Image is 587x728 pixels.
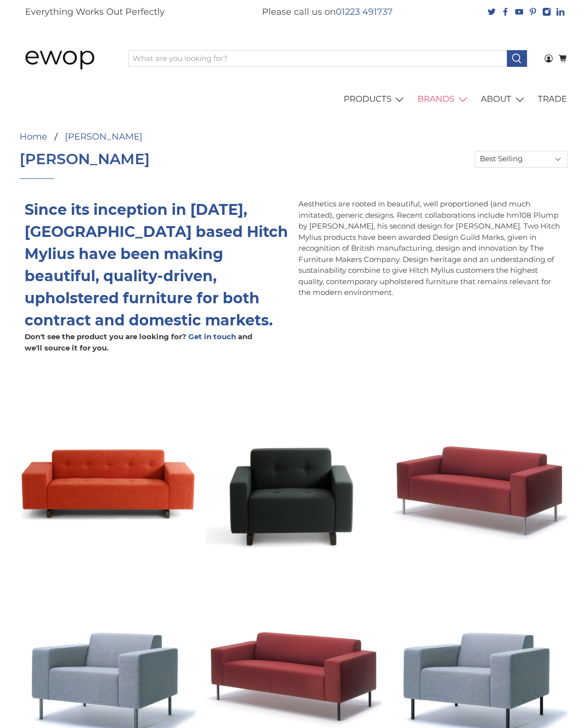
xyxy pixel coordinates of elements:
a: ABOUT [475,86,532,113]
p: Everything Works Out Perfectly [25,5,165,19]
img: Hitch Mylius Office HM46 Abbey Armchair Seating [205,373,382,549]
nav: main navigation [15,86,572,113]
p: Please call us on [262,5,393,19]
a: BRANDS [412,86,475,113]
strong: Since its inception in [DATE], [GEOGRAPHIC_DATA] based Hitch Mylius have been making beautiful, q... [25,201,288,329]
a: Get in touch [188,332,236,341]
a: Home [20,132,47,141]
input: What are you looking for? [128,50,507,67]
h1: [PERSON_NAME] [20,151,150,168]
a: TRADE [532,86,573,113]
a: PRODUCTS [338,86,412,113]
a: [PERSON_NAME] [65,132,143,141]
strong: Don't see the product you are looking for? and we'll source it for you. [25,332,252,352]
nav: breadcrumbs [20,132,233,141]
div: Aesthetics are rooted in beautiful, well proportioned (and much imitated), generic designs. Recen... [298,199,562,331]
img: Hitch Mylius Office HM18 Origin Two Seat Sofa with Brushed Stainless Steel Legs [391,373,567,549]
a: 01223 491737 [336,5,393,19]
img: HM46 Abbey Two Seat Sofa [20,373,196,549]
